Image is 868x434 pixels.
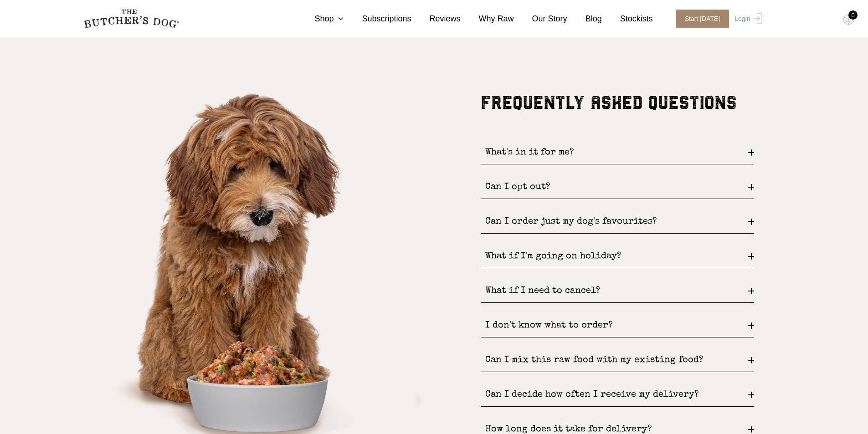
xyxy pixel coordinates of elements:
[514,13,567,25] a: Our Story
[667,10,733,28] a: Start [DATE]
[481,314,754,337] div: I don't know what to order?
[481,280,754,303] div: What if I need to cancel?
[481,141,754,164] div: What's in it for me?
[848,10,858,20] div: 0
[843,14,854,26] img: TBD_Cart-Empty.png
[461,13,514,25] a: Why Raw
[411,13,461,25] a: Reviews
[481,245,754,268] div: What if I'm going on holiday?
[481,349,754,372] div: Can I mix this raw food with my existing food?
[481,383,754,407] div: Can I decide how often I receive my delivery?
[676,10,729,28] span: Start [DATE]
[481,210,754,234] div: Can I order just my dog's favourites?
[481,176,754,199] div: Can I opt out?
[602,13,653,25] a: Stockists
[344,13,411,25] a: Subscriptions
[732,10,762,28] a: Login
[481,92,754,114] h3: FREQUENTLY ASKED QUESTIONS
[296,13,344,25] a: Shop
[567,13,602,25] a: Blog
